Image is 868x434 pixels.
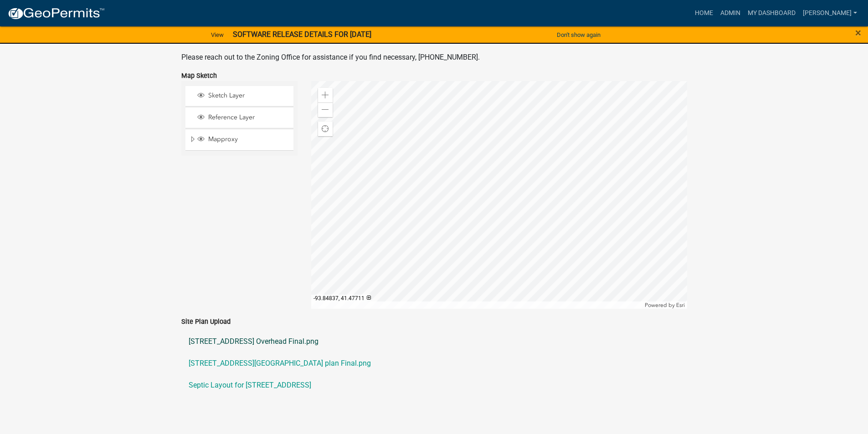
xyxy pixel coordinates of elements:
a: Esri [676,302,685,308]
a: Admin [717,5,744,22]
span: Expand [189,135,196,145]
div: Mapproxy [196,135,290,144]
button: Don't show again [553,27,604,42]
p: Please reach out to the Zoning Office for assistance if you find necessary, [PHONE_NUMBER]. [181,52,687,63]
a: [STREET_ADDRESS] Overhead Final.png [181,331,687,352]
div: Sketch Layer [196,92,290,101]
li: Sketch Layer [185,86,293,107]
a: [PERSON_NAME] [799,5,861,22]
div: Reference Layer [196,113,290,123]
a: Septic Layout for [STREET_ADDRESS] [181,374,687,396]
button: Close [855,27,861,38]
span: Reference Layer [206,113,290,122]
div: Find my location [318,122,333,136]
li: Reference Layer [185,108,293,128]
ul: Layer List [185,84,294,153]
span: Sketch Layer [206,92,290,100]
span: Mapproxy [206,135,290,143]
a: View [207,27,227,42]
a: My Dashboard [744,5,799,22]
li: Mapproxy [185,130,293,151]
a: Home [691,5,717,22]
div: Zoom in [318,88,333,102]
strong: SOFTWARE RELEASE DETAILS FOR [DATE] [233,30,371,39]
div: Powered by [642,301,687,309]
label: Map Sketch [181,73,217,79]
span: × [855,26,861,39]
label: Site Plan Upload [181,319,231,325]
div: Zoom out [318,102,333,117]
a: [STREET_ADDRESS][GEOGRAPHIC_DATA] plan Final.png [181,352,687,374]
